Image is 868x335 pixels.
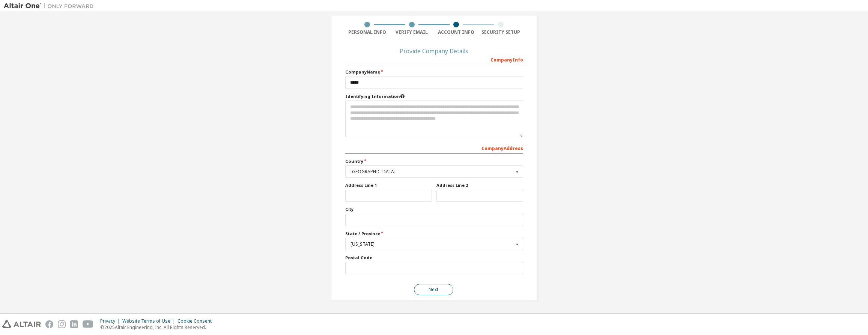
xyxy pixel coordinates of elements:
[45,320,53,328] img: facebook.svg
[478,29,523,35] div: Security Setup
[345,158,523,164] label: Country
[345,49,523,53] div: Provide Company Details
[70,320,78,328] img: linkedin.svg
[414,284,453,295] button: Next
[345,69,523,75] label: Company Name
[345,182,432,188] label: Address Line 1
[345,255,523,261] label: Postal Code
[434,29,479,35] div: Account Info
[100,318,122,324] div: Privacy
[58,320,66,328] img: instagram.svg
[4,2,98,10] img: Altair One
[178,318,216,324] div: Cookie Consent
[436,182,523,188] label: Address Line 2
[351,170,514,174] div: [GEOGRAPHIC_DATA]
[345,231,523,237] label: State / Province
[390,29,434,35] div: Verify Email
[345,29,390,35] div: Personal Info
[345,53,523,65] div: Company Info
[122,318,178,324] div: Website Terms of Use
[351,242,514,246] div: [US_STATE]
[345,206,523,212] label: City
[100,324,216,330] p: © 2025 Altair Engineering, Inc. All Rights Reserved.
[345,142,523,154] div: Company Address
[345,93,523,99] label: Please provide any information that will help our support team identify your company. Email and n...
[2,320,41,328] img: altair_logo.svg
[83,320,93,328] img: youtube.svg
